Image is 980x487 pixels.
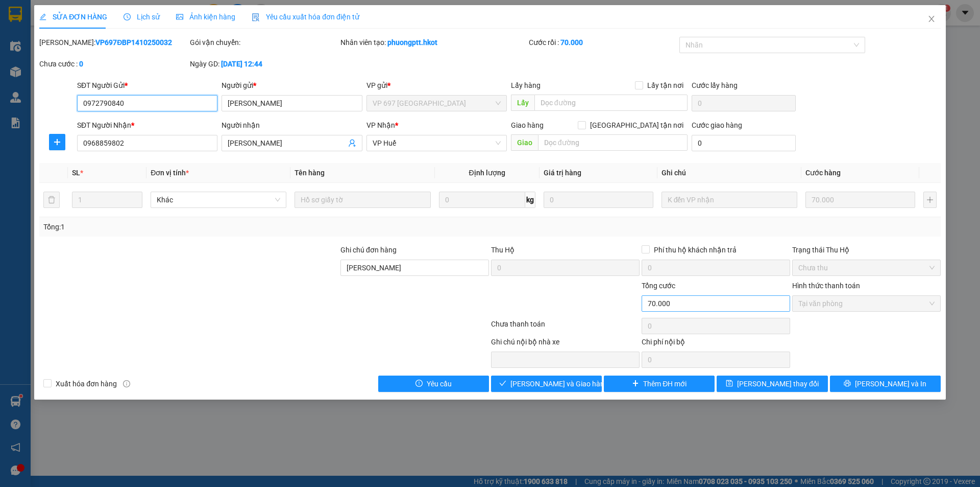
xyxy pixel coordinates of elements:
[348,139,356,147] span: user-add
[792,244,941,256] div: Trạng thái Thu Hộ
[798,260,935,275] span: Chưa thu
[222,120,362,131] div: Người nhận
[544,169,581,177] span: Giá trị hàng
[604,376,715,392] button: plusThêm ĐH mới
[538,134,688,151] input: Dọc đường
[510,378,608,389] span: [PERSON_NAME] và Giao hàng
[650,244,741,256] span: Phí thu hộ khách nhận trả
[544,192,653,208] input: 0
[798,296,935,311] span: Tại văn phòng
[39,58,188,69] div: Chưa cước :
[469,169,505,177] span: Định lượng
[855,378,926,389] span: [PERSON_NAME] và In
[39,13,46,20] span: edit
[917,5,946,34] button: Close
[490,318,641,336] div: Chưa thanh toán
[252,13,359,21] span: Yêu cầu xuất hóa đơn điện tử
[190,58,338,69] div: Ngày GD:
[340,246,397,254] label: Ghi chú đơn hàng
[491,336,640,352] div: Ghi chú nội bộ nhà xe
[50,138,65,146] span: plus
[221,60,262,68] b: [DATE] 12:44
[657,163,801,183] th: Ghi chú
[844,380,851,388] span: printer
[378,376,489,392] button: exclamation-circleYêu cầu
[157,192,280,207] span: Khác
[692,135,796,151] input: Cước giao hàng
[534,95,688,111] input: Dọc đường
[923,192,937,208] button: plus
[49,134,65,150] button: plus
[366,121,395,129] span: VP Nhận
[511,95,534,111] span: Lấy
[373,96,501,111] span: VP 697 Điện Biên Phủ
[792,282,860,290] label: Hình thức thanh toán
[52,378,121,389] span: Xuất hóa đơn hàng
[176,13,183,20] span: picture
[511,121,544,129] span: Giao hàng
[692,81,738,89] label: Cước lấy hàng
[737,378,819,389] span: [PERSON_NAME] thay đổi
[415,380,423,388] span: exclamation-circle
[511,134,538,151] span: Giao
[726,380,733,388] span: save
[643,378,687,389] span: Thêm ĐH mới
[373,135,501,151] span: VP Huế
[95,38,172,47] b: VP697ĐBP1410250032
[295,169,325,177] span: Tên hàng
[642,282,675,290] span: Tổng cước
[717,376,827,392] button: save[PERSON_NAME] thay đổi
[43,192,60,208] button: delete
[642,336,790,352] div: Chi phí nội bộ
[124,13,131,20] span: clock-circle
[643,80,688,91] span: Lấy tận nơi
[427,378,452,389] span: Yêu cầu
[77,80,217,91] div: SĐT Người Gửi
[830,376,941,392] button: printer[PERSON_NAME] và In
[805,192,915,208] input: 0
[340,37,527,48] div: Nhân viên tạo:
[72,169,80,177] span: SL
[586,120,688,131] span: [GEOGRAPHIC_DATA] tận nơi
[632,380,639,388] span: plus
[39,37,188,48] div: [PERSON_NAME]:
[79,60,83,68] b: 0
[529,37,677,48] div: Cước rồi :
[491,376,602,392] button: check[PERSON_NAME] và Giao hàng
[340,260,489,276] input: Ghi chú đơn hàng
[387,38,437,47] b: phuongptt.hkot
[491,246,514,254] span: Thu Hộ
[525,192,535,208] span: kg
[39,13,107,21] span: SỬA ĐƠN HÀNG
[124,13,160,21] span: Lịch sử
[176,13,235,21] span: Ảnh kiện hàng
[43,221,378,233] div: Tổng: 1
[805,169,841,177] span: Cước hàng
[511,81,541,89] span: Lấy hàng
[222,80,362,91] div: Người gửi
[692,95,796,111] input: Cước lấy hàng
[661,192,797,208] input: Ghi Chú
[123,380,130,387] span: info-circle
[190,37,338,48] div: Gói vận chuyển:
[77,120,217,131] div: SĐT Người Nhận
[366,80,507,91] div: VP gửi
[560,38,583,47] b: 70.000
[295,192,430,208] input: VD: Bàn, Ghế
[151,169,189,177] span: Đơn vị tính
[927,15,936,23] span: close
[499,380,506,388] span: check
[692,121,742,129] label: Cước giao hàng
[252,13,260,21] img: icon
